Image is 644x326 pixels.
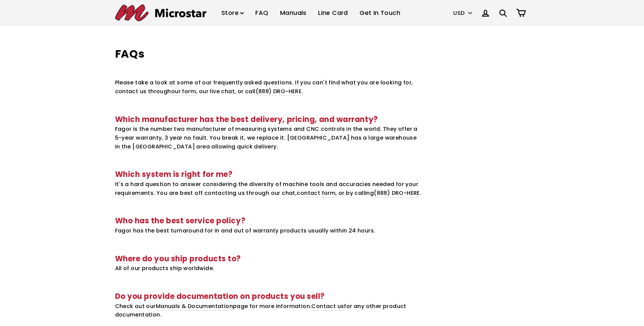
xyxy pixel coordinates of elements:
a: Line Card [313,3,353,23]
a: Contact us [311,302,344,311]
h1: FAQs [115,46,423,62]
a: Manuals [275,3,312,23]
p: Fagor has the best turnaround for in and out of warranty products usually within 24 hours. [115,226,423,235]
a: Get In Touch [354,3,405,23]
p: All of our products ship worldwide. [115,264,423,273]
a: our form [171,87,196,96]
a: (888) DRO-HERE [256,87,302,96]
a: Store [216,3,249,23]
p: It's a hard question to answer considering the diversity of machine tools and accuracies needed f... [115,180,423,197]
p: Please take a look at some of our frequently asked questions. If you can't find what you are look... [115,78,423,96]
h3: Which system is right for me? [115,169,423,180]
h3: Where do you ship products to? [115,254,423,264]
a: (888) DRO-HERE [374,189,420,198]
h3: Which manufacturer has the best delivery, pricing, and warranty? [115,115,423,125]
p: Check out our page for more information. for any other product documentation. [115,302,423,319]
h3: Do you provide documentation on products you sell? [115,291,423,302]
a: contact form [297,189,335,198]
img: Microstar Electronics [115,4,206,21]
ul: Primary [216,3,405,23]
a: Manuals & Documentation [156,302,233,311]
p: Fagor is the number two manufacturer of measuring systems and CNC controls in the world. They off... [115,125,423,151]
a: FAQ [250,3,273,23]
h3: Who has the best service policy? [115,216,423,226]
